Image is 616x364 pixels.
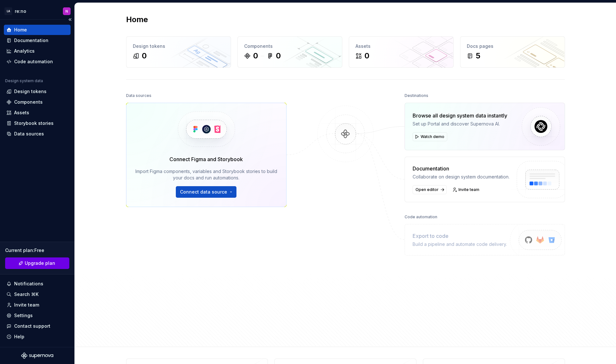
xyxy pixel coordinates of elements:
button: LAre:noN [1,4,73,18]
div: Design tokens [133,43,224,49]
span: Watch demo [421,134,444,139]
a: Assets0 [349,36,454,68]
div: Help [14,334,24,340]
a: Invite team [4,300,71,310]
div: Design tokens [14,88,47,95]
div: Set up Portal and discover Supernova AI. [413,121,507,127]
a: Data sources [4,129,71,139]
div: LA [4,7,12,15]
button: Search ⌘K [4,289,71,299]
div: Browse all design system data instantly [413,112,507,119]
div: Settings [14,312,33,319]
div: 0 [364,51,369,61]
div: Assets [14,109,29,116]
div: Invite team [14,302,39,308]
div: Components [14,99,43,105]
div: Documentation [413,165,509,172]
div: Connect Figma and Storybook [169,155,243,163]
div: Export to code [413,232,507,240]
a: Settings [4,310,71,321]
button: Help [4,332,71,342]
div: Destinations [405,91,428,100]
span: Upgrade plan [25,260,55,266]
div: N [65,9,68,14]
button: Collapse sidebar [65,15,74,24]
button: Contact support [4,321,71,331]
div: Notifications [14,281,43,287]
a: Design tokens [4,86,71,97]
div: Home [14,27,27,33]
div: Data sources [14,131,44,137]
a: Open editor [413,185,447,194]
h2: Home [126,14,148,25]
div: Design system data [5,78,43,83]
a: Docs pages5 [460,36,565,68]
a: Home [4,25,71,35]
span: Open editor [415,187,439,192]
div: 5 [476,51,480,61]
a: Design tokens0 [126,36,231,68]
div: 0 [142,51,147,61]
div: 0 [253,51,258,61]
div: Documentation [14,37,48,44]
svg: Supernova Logo [21,352,53,359]
span: Connect data source [180,189,227,195]
div: Import Figma components, variables and Storybook stories to build your docs and run automations. [135,168,277,181]
div: Contact support [14,323,50,329]
div: Analytics [14,48,35,54]
a: Documentation [4,35,71,46]
a: Upgrade plan [5,257,69,269]
div: Assets [355,43,447,49]
div: Data sources [126,91,151,100]
span: Invite team [458,187,479,192]
div: Code automation [14,58,53,65]
button: Watch demo [413,132,447,141]
div: Code automation [405,212,437,221]
div: re:no [15,8,26,14]
div: 0 [276,51,281,61]
div: Storybook stories [14,120,54,126]
div: Current plan : Free [5,247,69,254]
a: Assets [4,108,71,118]
button: Connect data source [176,186,236,198]
a: Components [4,97,71,107]
a: Invite team [450,185,482,194]
a: Storybook stories [4,118,71,128]
div: Collaborate on design system documentation. [413,174,509,180]
div: Docs pages [467,43,558,49]
div: Search ⌘K [14,291,38,298]
a: Code automation [4,56,71,67]
div: Components [244,43,336,49]
a: Analytics [4,46,71,56]
a: Components00 [237,36,342,68]
button: Notifications [4,279,71,289]
div: Build a pipeline and automate code delivery. [413,241,507,247]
